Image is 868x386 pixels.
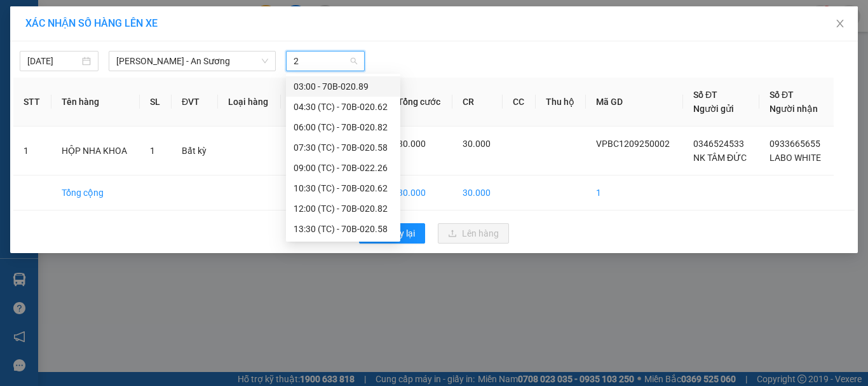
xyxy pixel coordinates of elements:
div: 09:00 (TC) - 70B-022.26 [294,161,393,175]
th: ĐVT [172,78,218,127]
th: Tổng cước [388,78,452,127]
td: Tổng cộng [51,176,140,210]
div: 03:00 - 70B-020.89 [294,79,393,93]
span: Phí TH: [5,80,38,90]
div: 12:00 (TC) - 70B-020.82 [294,202,393,216]
div: 13:30 (TC) - 70B-020.58 [294,222,393,236]
span: KDB [73,39,89,48]
th: STT [13,78,51,127]
span: 0 [34,81,38,90]
th: SL [140,78,172,127]
span: HỘP NHA KHOA - [11,39,89,48]
span: Tổng: [97,80,142,89]
button: Close [822,6,858,42]
td: 1 [13,127,51,176]
span: LABO WHITE [770,153,821,163]
div: 04:30 (TC) - 70B-020.62 [294,100,393,114]
span: Châu Thành - An Sương [116,52,268,71]
span: 30.000 [398,139,426,149]
th: Ghi chú [281,78,334,127]
span: XÁC NHẬN SỐ HÀNG LÊN XE [25,17,158,29]
span: CR: [5,64,41,73]
span: 0 [111,64,116,73]
th: CC [503,78,536,127]
th: Mã GD [586,78,683,127]
span: 1 [150,146,155,156]
div: 07:30 (TC) - 70B-020.58 [294,141,393,155]
span: VPBC1209250002 [596,139,670,149]
span: Số ĐT [693,90,717,100]
td: HỘP NHA KHOA [51,127,140,176]
span: close [835,18,845,29]
td: 30.000 [452,176,503,210]
span: 30.000 [146,39,169,48]
th: Loại hàng [218,78,280,127]
span: 0346524533 [693,139,744,149]
strong: CC: [97,64,115,73]
span: NK TÂM ĐỨC [693,153,747,163]
span: 1 [109,39,114,48]
span: Hàng hóa [31,28,69,38]
td: 1 [586,176,683,210]
th: CR [452,78,503,127]
td: 30.000 [388,176,452,210]
button: uploadLên hàng [438,223,509,244]
span: SL [106,28,117,38]
th: Tên hàng [51,78,140,127]
span: Cước [147,28,168,38]
span: down [261,57,269,65]
th: Thu hộ [536,78,587,127]
div: 10:30 (TC) - 70B-020.62 [294,181,393,195]
div: 06:00 (TC) - 70B-020.82 [294,120,393,134]
span: Số ĐT [770,90,794,100]
p: ------------------------------------------- [4,51,187,61]
span: 30.000 [118,80,142,89]
span: Người nhận [770,104,818,114]
span: Người gửi [693,104,734,114]
input: 12/09/2025 [27,54,79,68]
span: 30.000 [18,64,42,73]
span: 30.000 [463,139,491,149]
td: Bất kỳ [172,127,218,176]
span: 0933665655 [770,139,820,149]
